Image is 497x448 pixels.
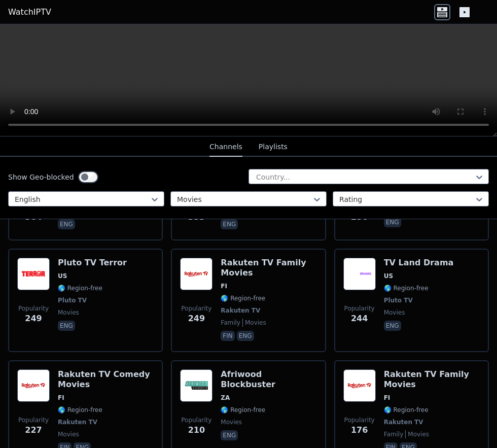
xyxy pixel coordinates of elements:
span: Pluto TV [58,296,87,304]
p: eng [384,321,401,331]
span: 🌎 Region-free [221,294,265,302]
img: Rakuten TV Family Movies [343,369,376,402]
span: Popularity [181,416,211,424]
span: Popularity [18,304,49,313]
span: ZA [221,394,230,402]
span: Popularity [344,416,375,424]
span: FI [58,394,64,402]
span: 249 [25,313,42,325]
span: family [221,319,240,327]
h6: Rakuten TV Family Movies [221,258,316,278]
p: eng [237,331,254,341]
span: movies [58,430,79,438]
span: 🌎 Region-free [221,406,265,414]
p: eng [58,321,75,331]
span: Rakuten TV [221,306,260,315]
button: Playlists [259,137,288,157]
span: Popularity [344,304,375,313]
span: movies [242,319,266,327]
p: eng [384,217,401,227]
span: US [58,272,67,280]
p: eng [58,219,75,229]
p: eng [221,219,238,229]
img: Pluto TV Terror [17,258,50,290]
label: Show Geo-blocked [8,172,74,182]
span: 🌎 Region-free [384,406,429,414]
h6: Rakuten TV Comedy Movies [58,369,154,390]
img: Rakuten TV Comedy Movies [17,369,50,402]
button: Channels [209,137,242,157]
h6: TV Land Drama [384,258,454,268]
a: WatchIPTV [8,6,51,18]
h6: Rakuten TV Family Movies [384,369,480,390]
span: FI [384,394,390,402]
span: 🌎 Region-free [58,406,102,414]
h6: Pluto TV Terror [58,258,127,268]
p: fin [221,331,234,341]
span: movies [58,308,79,317]
span: 244 [351,313,368,325]
span: Popularity [18,416,49,424]
span: Rakuten TV [58,418,97,426]
img: Afriwood Blockbuster [180,369,212,402]
span: movies [221,418,242,426]
span: 210 [188,424,205,436]
span: Rakuten TV [384,418,423,426]
span: US [384,272,393,280]
p: eng [221,430,238,440]
span: Popularity [181,304,211,313]
span: 176 [351,424,368,436]
span: 249 [188,313,205,325]
span: movies [405,430,429,438]
span: FI [221,282,227,290]
img: Rakuten TV Family Movies [180,258,212,290]
h6: Afriwood Blockbuster [221,369,316,390]
span: movies [384,308,405,317]
img: TV Land Drama [343,258,376,290]
span: 🌎 Region-free [58,284,102,292]
span: family [384,430,404,438]
span: 227 [25,424,42,436]
span: Pluto TV [384,296,413,304]
span: 🌎 Region-free [384,284,429,292]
